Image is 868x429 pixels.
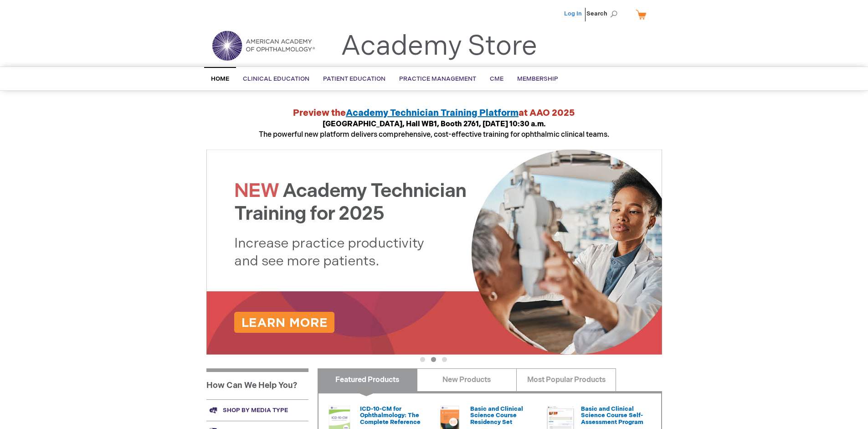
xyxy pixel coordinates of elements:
[211,75,229,83] span: Home
[206,368,308,399] h1: How Can We Help You?
[293,108,575,119] strong: Preview the at AAO 2025
[243,75,309,83] span: Clinical Education
[564,10,582,17] a: Log In
[360,405,421,426] a: ICD-10-CM for Ophthalmology: The Complete Reference
[323,75,385,83] span: Patient Education
[341,30,537,63] a: Academy Store
[318,368,417,391] a: Featured Products
[431,357,436,362] button: 2 of 3
[516,368,616,391] a: Most Popular Products
[442,357,447,362] button: 3 of 3
[399,75,476,83] span: Practice Management
[581,405,643,426] a: Basic and Clinical Science Course Self-Assessment Program
[586,5,621,23] span: Search
[346,108,519,119] a: Academy Technician Training Platform
[417,368,517,391] a: New Products
[470,405,523,426] a: Basic and Clinical Science Course Residency Set
[323,120,546,129] strong: [GEOGRAPHIC_DATA], Hall WB1, Booth 2761, [DATE] 10:30 a.m.
[420,357,425,362] button: 1 of 3
[259,120,609,139] span: The powerful new platform delivers comprehensive, cost-effective training for ophthalmic clinical...
[206,399,308,421] a: Shop by media type
[490,75,503,83] span: CME
[517,75,558,83] span: Membership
